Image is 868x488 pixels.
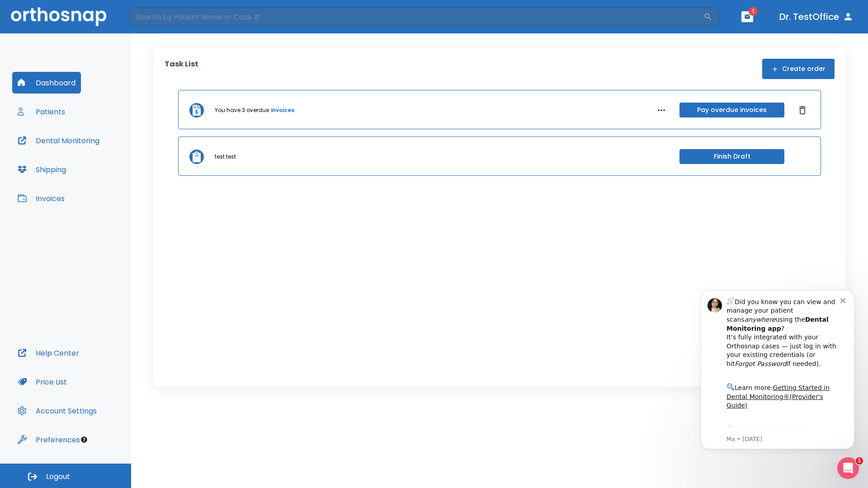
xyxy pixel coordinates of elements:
[39,144,120,160] a: App Store
[795,103,810,117] button: Dismiss
[12,72,81,94] button: Dashboard
[856,457,863,465] span: 1
[776,9,857,25] button: Dr. TestOffice
[46,472,70,482] span: Logout
[679,103,784,117] button: Pay overdue invoices
[12,400,102,422] button: Account Settings
[153,14,160,21] button: Dismiss notification
[215,106,269,114] p: You have 3 overdue
[679,149,784,164] button: Finish Draft
[80,436,88,444] div: Tooltip anchor
[11,7,107,26] img: Orthosnap
[215,153,236,161] p: test test
[12,429,85,450] button: Preferences
[12,159,71,180] button: Shipping
[762,59,835,79] button: Create order
[39,142,153,188] div: Download the app: | ​ Let us know if you need help getting started!
[165,59,198,79] p: Task List
[837,457,859,479] iframe: Intercom live chat
[687,282,868,455] iframe: Intercom notifications message
[271,106,294,114] a: invoices
[129,8,703,26] input: Search by Patient Name or Case #
[39,153,153,161] p: Message from Ma, sent 6w ago
[12,130,105,151] button: Dental Monitoring
[12,342,85,364] button: Help Center
[12,188,70,209] button: Invoices
[12,101,71,122] button: Patients
[749,7,758,16] span: 1
[12,371,72,393] button: Price List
